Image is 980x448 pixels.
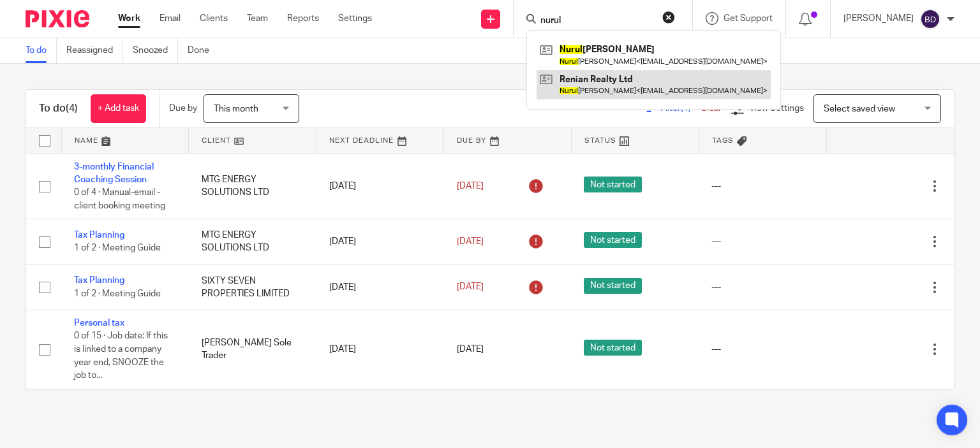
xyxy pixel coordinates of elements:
a: Reports [287,12,319,25]
img: svg%3E [920,9,940,29]
span: Not started [584,340,642,356]
a: Tax Planning [74,231,124,240]
span: Tags [712,137,734,144]
div: --- [711,180,813,192]
a: Email [160,12,181,25]
span: 1 of 2 · Meeting Guide [74,244,161,253]
span: [DATE] [457,345,484,354]
span: [DATE] [457,283,484,292]
input: Search [539,15,654,27]
a: Snoozed [133,38,178,63]
td: MTG ENERGY SOLUTIONS LTD [189,219,316,264]
a: Work [118,12,140,25]
a: Done [188,38,219,63]
a: Team [247,12,268,25]
span: 1 of 2 · Meeting Guide [74,289,161,298]
span: [DATE] [457,237,484,246]
span: 0 of 4 · Manual-email - client booking meeting [74,188,165,210]
a: Personal tax [74,319,124,328]
img: Pixie [26,10,89,27]
span: Select saved view [824,105,895,113]
td: [DATE] [316,310,444,389]
a: + Add task [91,94,146,123]
div: --- [711,343,813,356]
td: [PERSON_NAME] Sole Trader [189,310,316,389]
span: [DATE] [457,182,484,191]
td: MTG ENERGY SOLUTIONS LTD [189,154,316,219]
span: Not started [584,232,642,248]
a: To do [26,38,57,63]
td: [DATE] [316,219,444,264]
span: (4) [66,103,78,113]
span: 0 of 15 · Job date: If this is linked to a company year end, SNOOZE the job to... [74,332,168,380]
a: Tax Planning [74,276,124,285]
td: [DATE] [316,154,444,219]
a: Settings [338,12,372,25]
td: [DATE] [316,264,444,310]
p: Due by [169,102,197,115]
a: 3-monthly Financial Coaching Session [74,163,154,184]
button: Clear [662,11,675,24]
span: This month [214,105,258,113]
td: SIXTY SEVEN PROPERTIES LIMITED [189,264,316,310]
div: --- [711,235,813,248]
p: [PERSON_NAME] [843,12,914,25]
a: Reassigned [66,38,123,63]
span: Not started [584,177,642,192]
span: Get Support [724,14,773,23]
span: Not started [584,278,642,294]
h1: To do [39,102,78,115]
a: Clients [200,12,228,25]
div: --- [711,281,813,294]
